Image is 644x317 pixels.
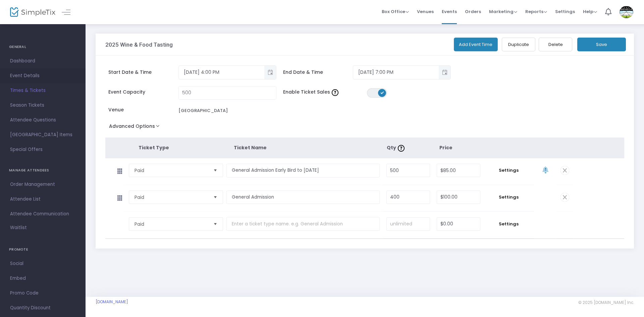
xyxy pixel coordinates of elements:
button: Save [577,38,626,51]
span: Start Date & Time [108,69,178,76]
h4: MANAGE ATTENDEES [9,164,76,177]
span: Special Offers [10,145,75,154]
span: Social [10,259,75,268]
span: Settings [555,3,575,20]
button: Toggle popup [439,66,450,79]
input: Price [437,191,480,204]
span: © 2025 [DOMAIN_NAME] Inc. [578,300,634,305]
span: Ticket Name [234,144,267,151]
span: Promo Code [10,289,75,298]
span: Quantity Discount [10,304,75,312]
input: Select date & time [353,67,439,78]
span: Help [583,8,597,15]
input: Price [437,218,480,230]
span: Event Details [10,71,75,80]
span: Embed [10,274,75,283]
span: Orders [465,3,481,20]
input: Price [437,164,480,177]
span: Paid [135,221,208,227]
h3: 2025 Wine & Food Tasting [105,41,173,48]
button: Add Event Time [454,38,498,51]
span: End Date & Time [283,69,353,76]
a: [DOMAIN_NAME] [96,299,128,305]
img: question-mark [332,89,338,96]
button: Delete [539,38,572,51]
span: Waitlist [10,224,27,231]
span: Paid [135,194,208,201]
span: Venues [417,3,434,20]
span: ON [380,91,384,94]
input: Enter a ticket type name. e.g. General Admission [226,217,380,231]
span: Times & Tickets [10,86,75,95]
span: Enable Ticket Sales [283,89,367,96]
span: Season Tickets [10,101,75,110]
span: Settings [487,167,531,174]
button: Toggle popup [264,66,276,79]
span: Paid [135,167,208,174]
span: Venue [108,106,178,113]
span: Dashboard [10,57,75,65]
span: Box Office [382,8,409,15]
span: Reports [525,8,547,15]
input: Select date & time [179,67,264,78]
span: Qty [387,144,406,151]
div: [GEOGRAPHIC_DATA] [178,107,228,114]
span: [GEOGRAPHIC_DATA] Items [10,130,75,139]
span: Attendee Communication [10,210,75,218]
span: Attendee List [10,195,75,204]
button: Select [211,191,220,204]
input: Enter a ticket type name. e.g. General Admission [226,191,380,204]
input: unlimited [387,218,430,230]
span: Price [439,144,452,151]
span: Settings [487,194,531,201]
input: Enter a ticket type name. e.g. General Admission [226,164,380,177]
h4: PROMOTE [9,243,76,256]
button: Select [211,218,220,230]
h4: GENERAL [9,40,76,54]
span: Ticket Type [139,144,169,151]
img: question-mark [398,145,405,152]
span: Event Capacity [108,89,178,96]
span: Order Management [10,180,75,189]
button: Select [211,164,220,177]
button: Advanced Options [105,121,166,134]
span: Attendee Questions [10,116,75,124]
button: Duplicate [502,38,535,51]
span: Marketing [489,8,517,15]
span: Events [442,3,457,20]
span: Settings [487,221,531,227]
